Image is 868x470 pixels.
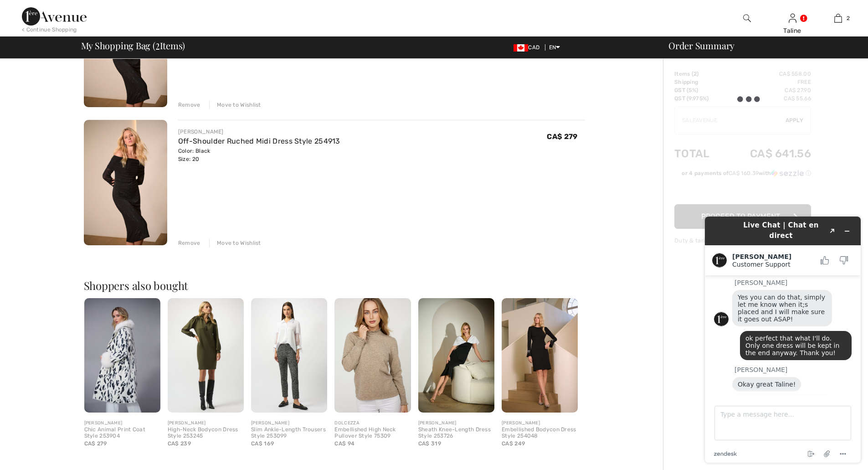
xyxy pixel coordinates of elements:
div: < Continue Shopping [22,26,77,34]
img: search the website [743,13,751,24]
span: 2 [155,39,160,51]
div: [PERSON_NAME] [168,420,244,427]
div: Slim Ankle-Length Trousers Style 253099 [251,427,327,439]
img: Embellished Bodycon Dress Style 254048 [502,298,578,413]
div: Remove [178,239,200,247]
img: My Info [789,13,796,24]
div: [PERSON_NAME] [84,420,160,427]
div: Embellished Bodycon Dress Style 254048 [502,427,578,439]
div: Taline [770,26,815,36]
div: [PERSON_NAME] [178,128,340,136]
span: EN [549,44,560,51]
a: 2 [816,13,860,24]
iframe: Find more information here [698,209,868,470]
span: CA$ 239 [168,440,191,447]
img: 1ère Avenue [22,7,87,26]
img: My Bag [834,13,842,24]
div: Order Summary [657,41,863,50]
div: Move to Wishlist [209,239,261,247]
a: Sign In [789,14,796,22]
img: High-Neck Bodycon Dress Style 253245 [168,298,244,413]
img: Slim Ankle-Length Trousers Style 253099 [251,298,327,413]
div: DOLCEZZA [334,420,411,427]
span: CA$ 279 [547,132,577,141]
span: CAD [514,44,543,51]
img: Sheath Knee-Length Dress Style 253726 [418,298,494,413]
div: Color: Black Size: 20 [178,147,340,163]
img: Canadian Dollar [514,44,528,52]
span: CA$ 319 [418,440,441,447]
div: Embellished High Neck Pullover Style 75309 [334,427,411,439]
div: [PERSON_NAME] [251,420,327,427]
div: Chic Animal Print Coat Style 253904 [84,427,160,439]
span: My Shopping Bag ( Items) [81,41,185,50]
span: Chat [20,6,39,15]
div: Move to Wishlist [209,101,261,109]
img: Embellished High Neck Pullover Style 75309 [334,298,411,413]
div: [PERSON_NAME] [502,420,578,427]
img: Chic Animal Print Coat Style 253904 [84,298,160,413]
div: Remove [178,101,200,109]
span: CA$ 169 [251,440,274,447]
img: Off-Shoulder Ruched Midi Dress Style 254913 [84,120,167,245]
div: Sheath Knee-Length Dress Style 253726 [418,427,494,439]
span: CA$ 94 [334,440,354,447]
div: High-Neck Bodycon Dress Style 253245 [168,427,244,439]
span: CA$ 279 [84,440,107,447]
a: Off-Shoulder Ruched Midi Dress Style 254913 [178,137,340,145]
span: CA$ 249 [502,440,525,447]
h2: Shoppers also bought [84,280,585,291]
div: [PERSON_NAME] [418,420,494,427]
span: 2 [847,14,850,22]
